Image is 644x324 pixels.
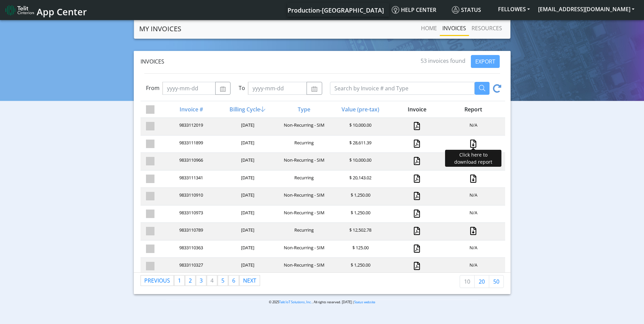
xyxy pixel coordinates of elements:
p: © 2025 . All rights reserved. [DATE] | [166,300,478,305]
span: N/A [470,192,477,198]
div: $ 10,000.00 [332,157,388,166]
a: Previous page [141,275,173,286]
span: Help center [392,6,436,14]
div: 9833111341 [162,175,219,184]
a: Status website [354,300,375,304]
span: 4 [210,277,214,284]
a: MY INVOICES [139,22,181,36]
span: N/A [470,262,477,268]
a: RESOURCES [469,21,505,35]
div: Type [275,105,332,113]
div: 9833110327 [162,262,219,271]
img: logo-telit-cinterion-gw-new.png [5,5,34,16]
div: 9833110966 [162,157,219,166]
div: $ 20,143.02 [332,175,388,184]
div: Report [444,105,501,113]
div: 9833110363 [162,245,219,254]
span: App Center [37,5,87,18]
div: 9833111899 [162,140,219,149]
div: Value (pre-tax) [332,105,388,113]
a: Telit IoT Solutions, Inc. [279,300,312,304]
a: Next page [240,275,260,286]
span: N/A [470,210,477,216]
div: 9833110910 [162,192,219,201]
div: 9833110973 [162,210,219,219]
span: 3 [200,277,203,284]
div: Recurring [275,227,332,236]
ul: Pagination [141,275,260,286]
img: knowledge.svg [392,6,399,14]
input: Search by Invoice # and Type [330,82,475,95]
div: [DATE] [219,175,275,184]
div: Billing Cycle [219,105,275,113]
div: 9833112019 [162,122,219,131]
div: $ 12,502.78 [332,227,388,236]
span: Production-[GEOGRAPHIC_DATA] [288,6,384,14]
span: 6 [232,277,235,284]
div: 9833110789 [162,227,219,236]
div: Non-Recurring - SIM [275,245,332,254]
label: To [239,84,245,92]
span: 53 invoices found [421,57,465,65]
span: N/A [470,122,477,128]
div: [DATE] [219,262,275,271]
div: [DATE] [219,122,275,131]
div: Invoice # [162,105,219,113]
div: Non-Recurring - SIM [275,157,332,166]
span: 2 [189,277,192,284]
a: Home [418,21,440,35]
label: From [146,84,160,92]
div: Non-Recurring - SIM [275,122,332,131]
div: Recurring [275,140,332,149]
div: Click here to download report [445,150,501,167]
a: App Center [5,3,86,17]
span: Status [452,6,481,14]
div: Recurring [275,175,332,184]
div: $ 125.00 [332,245,388,254]
a: Your current platform instance [287,3,384,17]
button: EXPORT [471,55,500,68]
div: $ 1,250.00 [332,192,388,201]
a: INVOICES [440,21,469,35]
div: $ 1,250.00 [332,262,388,271]
div: $ 28,611.39 [332,140,388,149]
span: Invoices [141,58,164,65]
div: $ 10,000.00 [332,122,388,131]
div: $ 1,250.00 [332,210,388,219]
div: Non-Recurring - SIM [275,210,332,219]
div: [DATE] [219,245,275,254]
img: status.svg [452,6,459,14]
div: [DATE] [219,227,275,236]
a: 50 [489,275,504,288]
span: N/A [470,245,477,251]
div: [DATE] [219,210,275,219]
div: [DATE] [219,157,275,166]
div: [DATE] [219,140,275,149]
input: yyyy-mm-dd [248,82,307,95]
button: FELLOWES [494,3,534,15]
div: Non-Recurring - SIM [275,192,332,201]
span: 5 [221,277,224,284]
div: Invoice [388,105,444,113]
img: calendar.svg [220,86,226,92]
div: Non-Recurring - SIM [275,262,332,271]
input: yyyy-mm-dd [162,82,216,95]
img: calendar.svg [311,86,317,92]
div: [DATE] [219,192,275,201]
a: 20 [474,275,489,288]
a: Help center [389,3,449,17]
button: [EMAIL_ADDRESS][DOMAIN_NAME] [534,3,639,15]
a: Status [449,3,494,17]
span: 1 [178,277,181,284]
